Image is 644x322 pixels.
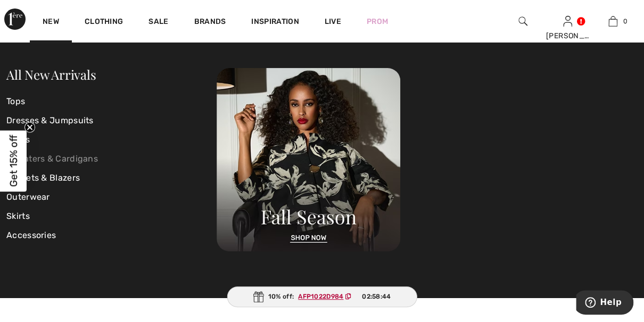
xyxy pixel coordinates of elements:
img: My Bag [608,15,617,28]
img: 250825120107_a8d8ca038cac6.jpg [217,68,400,251]
div: [PERSON_NAME] [546,30,590,41]
a: Outerwear [6,188,217,207]
div: 10% off: [227,286,417,307]
button: Close teaser [24,122,35,133]
a: Dresses & Jumpsuits [6,111,217,130]
span: 0 [623,16,627,26]
span: Get 15% off [7,135,20,187]
a: Sweaters & Cardigans [6,149,217,168]
a: Sale [148,17,168,28]
a: Brands [194,17,226,28]
span: 02:58:44 [362,292,391,301]
a: Jackets & Blazers [6,168,217,188]
img: My Info [563,15,572,28]
a: Pants [6,130,217,149]
a: Accessories [6,226,217,245]
span: Inspiration [251,17,299,28]
a: All New Arrivals [6,66,96,83]
a: New [43,17,59,28]
ins: AFP1022D984 [298,293,343,300]
a: Clothing [85,17,123,28]
a: Prom [367,16,388,27]
a: Skirts [6,207,217,226]
iframe: Opens a widget where you can find more information [576,290,633,317]
a: Tops [6,92,217,111]
a: Sign In [563,16,572,26]
a: Live [325,16,341,27]
img: 1ère Avenue [4,9,26,30]
img: Gift.svg [253,291,264,302]
a: 0 [591,15,635,28]
img: search the website [518,15,527,28]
